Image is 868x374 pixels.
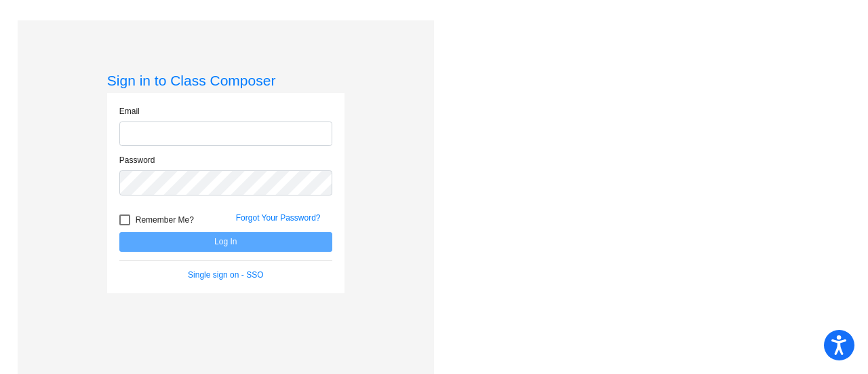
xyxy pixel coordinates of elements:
[136,212,194,228] span: Remember Me?
[236,213,321,223] a: Forgot Your Password?
[188,270,263,280] a: Single sign on - SSO
[119,232,332,252] button: Log In
[107,72,344,89] h3: Sign in to Class Composer
[119,105,140,117] label: Email
[119,154,155,166] label: Password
